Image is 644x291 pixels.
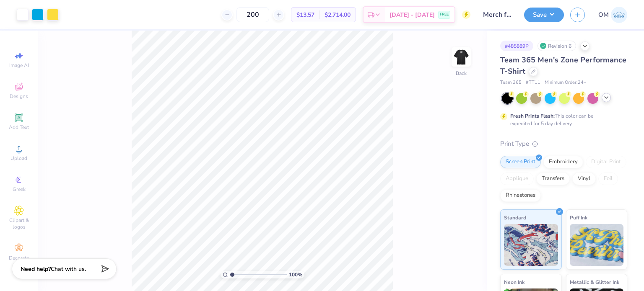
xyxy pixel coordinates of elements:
div: Revision 6 [538,41,576,51]
div: Vinyl [572,173,596,185]
span: [DATE] - [DATE] [390,10,435,19]
span: Upload [10,155,27,162]
strong: Need help? [21,265,51,273]
img: Om Mehrotra [611,7,627,23]
strong: Fresh Prints Flash: [510,113,555,119]
span: Team 365 Men's Zone Performance T-Shirt [500,55,626,76]
span: $2,714.00 [325,10,351,19]
span: $13.57 [296,10,314,19]
span: Neon Ink [504,278,525,286]
img: Standard [504,224,558,266]
img: Back [453,49,470,65]
input: – – [236,7,269,22]
span: Standard [504,213,526,222]
span: Decorate [9,255,29,261]
span: Clipart & logos [4,217,34,230]
div: Print Type [500,139,627,149]
div: Embroidery [543,156,583,168]
div: Digital Print [586,156,626,168]
span: Metallic & Glitter Ink [570,278,619,286]
img: Puff Ink [570,224,624,266]
span: FREE [440,12,449,18]
div: # 485889P [500,41,533,51]
span: Puff Ink [570,213,587,222]
a: OM [598,7,627,23]
span: # TT11 [526,79,540,86]
span: Designs [10,93,28,100]
div: Rhinestones [500,189,541,202]
span: Team 365 [500,79,522,86]
span: Add Text [9,124,29,131]
div: Applique [500,173,534,185]
div: Foil [598,173,618,185]
span: 100 % [289,271,302,278]
input: Untitled Design [477,6,518,23]
span: Image AI [9,62,29,69]
div: Screen Print [500,156,541,168]
div: This color can be expedited for 5 day delivery. [510,112,613,127]
button: Save [524,8,564,22]
span: Minimum Order: 24 + [545,79,587,86]
span: Greek [13,186,26,193]
span: Chat with us. [51,265,86,273]
div: Back [456,70,467,77]
span: OM [598,10,609,20]
div: Transfers [536,173,570,185]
